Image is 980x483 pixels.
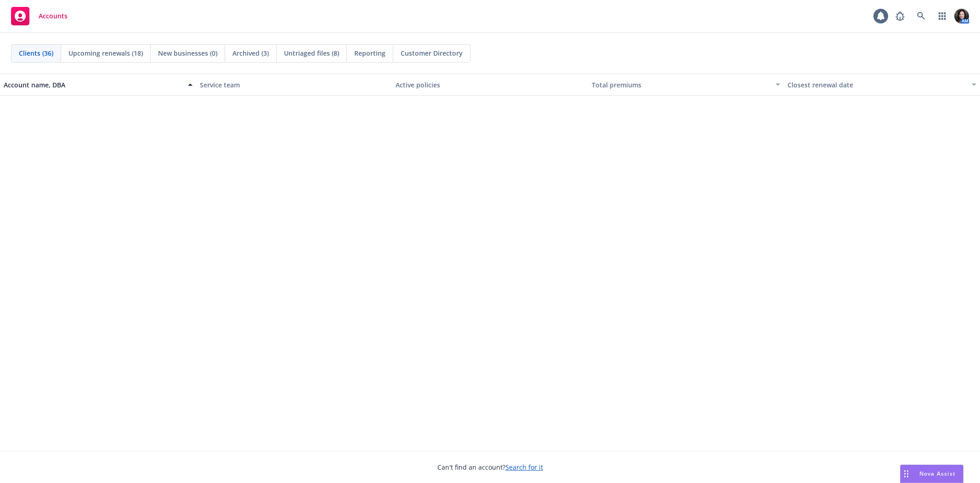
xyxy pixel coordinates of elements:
a: Accounts [7,3,71,29]
a: Switch app [933,7,952,25]
div: Drag to move [901,465,912,483]
button: Total premiums [588,74,784,96]
a: Search for it [505,463,543,471]
span: Nova Assist [919,470,956,477]
div: Account name, DBA [4,80,182,90]
div: Active policies [396,80,584,90]
span: Can't find an account? [437,462,543,472]
button: Closest renewal date [784,74,980,96]
span: Accounts [39,12,68,20]
div: Service team [200,80,389,90]
span: New businesses (0) [158,48,217,58]
button: Service team [196,74,392,96]
img: photo [954,9,969,23]
span: Untriaged files (8) [284,48,339,58]
div: Total premiums [592,80,770,90]
span: Archived (3) [232,48,269,58]
a: Report a Bug [891,7,909,25]
span: Reporting [354,48,385,58]
span: Customer Directory [401,48,463,58]
button: Active policies [392,74,588,96]
span: Clients (36) [19,48,53,58]
button: Nova Assist [900,465,963,483]
div: Closest renewal date [787,80,966,90]
a: Search [912,7,930,25]
span: Upcoming renewals (18) [68,48,143,58]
